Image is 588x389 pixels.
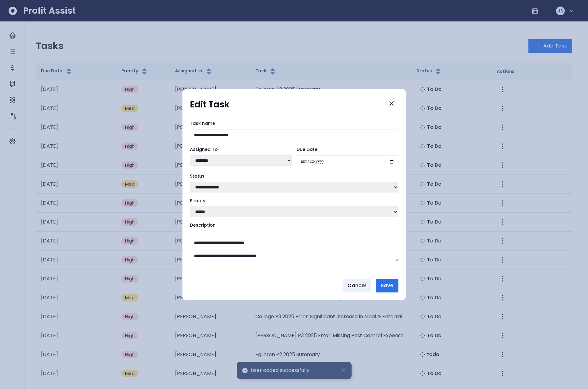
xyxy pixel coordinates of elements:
[348,282,366,289] span: Cancel
[190,120,398,127] label: Task name
[381,282,393,289] span: Save
[297,146,398,153] label: Due Date
[343,279,371,292] button: Cancel
[190,197,398,204] label: Priority
[190,99,230,110] h1: Edit Task
[376,279,398,292] button: Save
[385,97,398,110] button: Close
[190,222,398,228] label: Description
[190,146,292,153] label: Assigned To
[190,173,398,179] label: Status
